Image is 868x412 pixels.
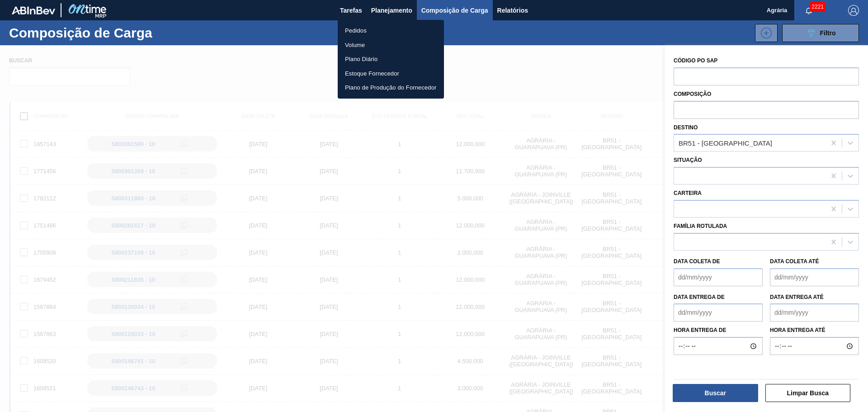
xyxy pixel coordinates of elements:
a: Plano Diário [338,52,444,66]
a: Estoque Fornecedor [338,66,444,81]
a: Plano de Produção do Fornecedor [338,81,444,95]
a: Pedidos [338,24,444,38]
a: Volume [338,38,444,52]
